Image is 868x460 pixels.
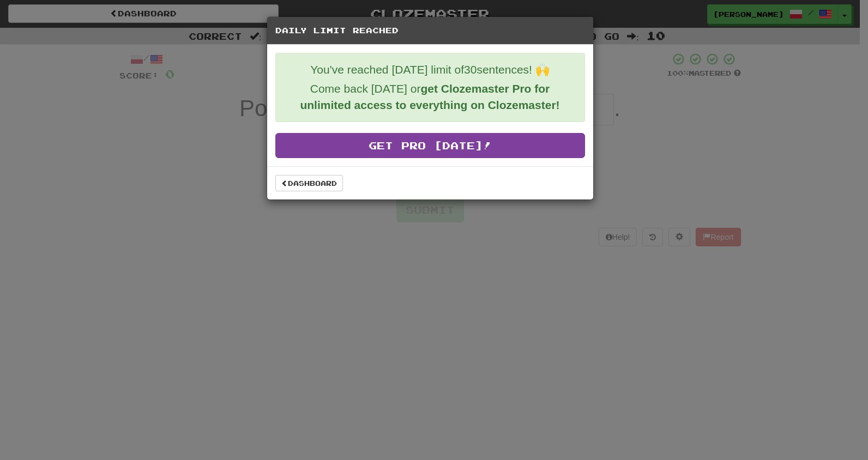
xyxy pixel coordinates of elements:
[275,133,585,158] a: Get Pro [DATE]!
[275,175,343,191] a: Dashboard
[284,62,576,78] p: You've reached [DATE] limit of 30 sentences! 🙌
[300,82,559,111] strong: get Clozemaster Pro for unlimited access to everything on Clozemaster!
[275,25,585,36] h5: Daily Limit Reached
[284,81,576,113] p: Come back [DATE] or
